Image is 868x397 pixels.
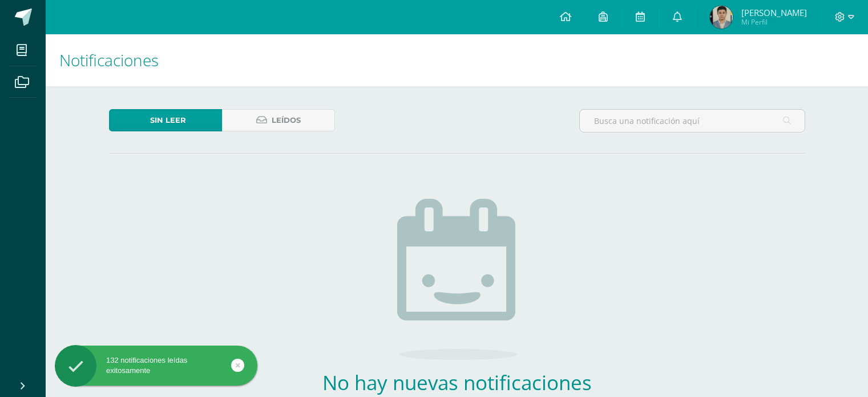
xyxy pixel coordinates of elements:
span: [PERSON_NAME] [741,7,807,18]
a: Sin leer [109,109,222,131]
img: no_activities.png [397,199,517,360]
span: Notificaciones [59,49,159,71]
input: Busca una notificación aquí [580,110,805,132]
div: 132 notificaciones leídas exitosamente [55,355,257,376]
span: Sin leer [150,110,186,131]
span: Mi Perfil [741,17,807,27]
h2: No hay nuevas notificaciones [289,369,625,396]
img: 7fee766d8ac52d7d257e4f31d949d49f.png [710,6,733,29]
span: Leídos [272,110,301,131]
a: Leídos [222,109,335,131]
